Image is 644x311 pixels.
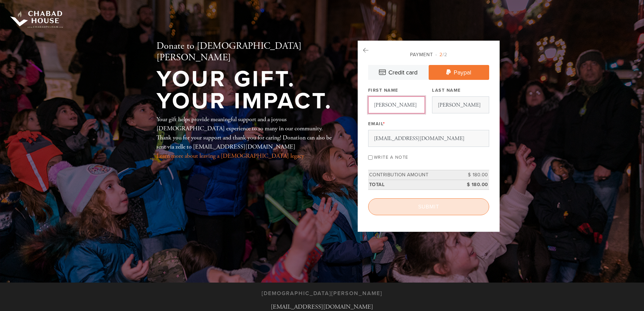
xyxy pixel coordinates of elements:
[383,121,385,127] span: This field is required.
[368,51,489,58] div: Payment
[368,198,489,215] input: Submit
[429,65,489,80] a: Paypal
[368,87,399,93] label: First Name
[368,170,459,180] td: Contribution Amount
[459,170,489,180] td: $ 180.00
[157,68,336,112] h1: Your Gift. Your Impact.
[368,65,429,80] a: Credit card
[157,115,336,160] div: Your gift helps provide meaningful support and a joyous [DEMOGRAPHIC_DATA] experience to so many ...
[271,303,373,311] a: [EMAIL_ADDRESS][DOMAIN_NAME]
[432,87,461,93] label: Last Name
[10,3,63,28] img: chabad%20house%20logo%20white%202_1.png
[459,180,489,190] td: $ 180.00
[435,52,447,58] span: /2
[262,290,382,297] h3: [DEMOGRAPHIC_DATA][PERSON_NAME]
[157,41,336,63] h2: Donate to [DEMOGRAPHIC_DATA][PERSON_NAME]
[374,155,408,160] label: Write a note
[439,52,443,58] span: 2
[368,121,385,127] label: Email
[368,180,459,190] td: Total
[157,152,304,160] a: Learn more about leaving a [DEMOGRAPHIC_DATA] legacy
